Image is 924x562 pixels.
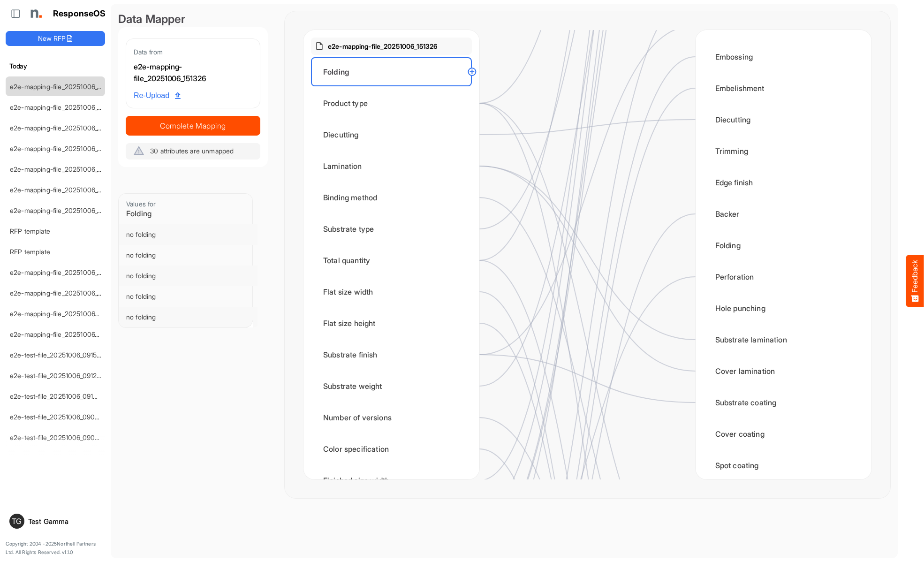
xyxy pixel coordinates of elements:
[703,74,864,103] div: Embelishment
[10,124,116,132] a: e2e-mapping-file_20251006_151130
[703,419,864,448] div: Cover coating
[10,83,117,91] a: e2e-mapping-file_20251006_151326
[126,271,250,281] div: no folding
[130,87,184,105] a: Re-Upload
[311,403,472,432] div: Number of versions
[311,466,472,495] div: Finished size width
[311,57,472,86] div: Folding
[126,119,260,132] span: Complete Mapping
[10,206,117,214] a: e2e-mapping-file_20251006_123619
[134,61,252,85] div: e2e-mapping-file_20251006_151326
[28,518,101,525] div: Test Gamma
[10,413,105,421] a: e2e-test-file_20251006_090819
[703,294,864,323] div: Hole punching
[311,214,472,243] div: Substrate type
[703,137,864,166] div: Trimming
[126,251,250,260] div: no folding
[703,199,864,228] div: Backer
[311,277,472,306] div: Flat size width
[10,248,50,256] a: RFP template
[10,310,120,318] a: e2e-mapping-file_20251006_093732
[311,152,472,181] div: Lamination
[6,31,105,46] button: New RFP
[10,144,117,152] a: e2e-mapping-file_20251006_145931
[10,227,50,235] a: RFP template
[311,434,472,463] div: Color specification
[150,147,234,155] span: 30 attributes are unmapped
[703,388,864,417] div: Substrate coating
[311,309,472,338] div: Flat size height
[10,165,117,173] a: e2e-mapping-file_20251006_141532
[53,9,106,19] h1: ResponseOS
[703,357,864,386] div: Cover lamination
[10,392,105,400] a: e2e-test-file_20251006_091029
[126,200,156,208] span: Values for
[703,451,864,480] div: Spot coating
[126,209,151,218] span: Folding
[126,116,260,136] button: Complete Mapping
[906,255,924,307] button: Feedback
[126,230,250,239] div: no folding
[126,292,250,301] div: no folding
[311,89,472,118] div: Product type
[311,246,472,275] div: Total quantity
[10,330,120,338] a: e2e-mapping-file_20251006_091805
[311,183,472,212] div: Binding method
[10,433,104,441] a: e2e-test-file_20251006_090611
[703,231,864,260] div: Folding
[12,517,22,525] span: TG
[118,11,268,27] div: Data Mapper
[26,4,45,23] img: Northell
[703,262,864,291] div: Perforation
[703,168,864,197] div: Edge finish
[10,103,117,111] a: e2e-mapping-file_20251006_151233
[328,41,438,51] p: e2e-mapping-file_20251006_151326
[134,46,252,57] div: Data from
[10,186,118,194] a: e2e-mapping-file_20251006_141450
[703,42,864,71] div: Embossing
[703,105,864,134] div: Diecutting
[10,351,105,359] a: e2e-test-file_20251006_091555
[134,90,181,102] span: Re-Upload
[311,120,472,149] div: Diecutting
[703,325,864,354] div: Substrate lamination
[6,61,105,71] h6: Today
[126,312,250,322] div: no folding
[311,372,472,401] div: Substrate weight
[10,372,106,380] a: e2e-test-file_20251006_091240
[311,340,472,369] div: Substrate finish
[10,268,119,276] a: e2e-mapping-file_20251006_120332
[6,540,105,556] p: Copyright 2004 - 2025 Northell Partners Ltd. All Rights Reserved. v 1.1.0
[10,289,120,297] a: e2e-mapping-file_20251006_120004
